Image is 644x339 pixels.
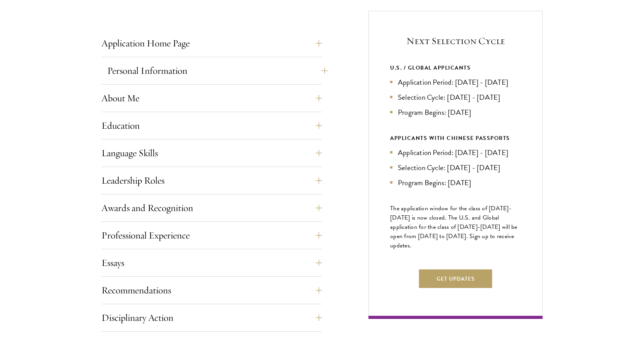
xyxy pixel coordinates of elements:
[101,226,322,245] button: Professional Experience
[101,281,322,300] button: Recommendations
[390,77,521,88] li: Application Period: [DATE] - [DATE]
[101,254,322,272] button: Essays
[390,204,517,250] span: The application window for the class of [DATE]-[DATE] is now closed. The U.S. and Global applicat...
[107,61,328,80] button: Personal Information
[390,92,521,103] li: Selection Cycle: [DATE] - [DATE]
[390,147,521,158] li: Application Period: [DATE] - [DATE]
[101,144,322,162] button: Language Skills
[101,116,322,135] button: Education
[101,34,322,53] button: Application Home Page
[390,107,521,118] li: Program Begins: [DATE]
[101,308,322,327] button: Disciplinary Action
[101,171,322,190] button: Leadership Roles
[390,63,521,73] div: U.S. / GLOBAL APPLICANTS
[101,199,322,217] button: Awards and Recognition
[390,34,521,48] h5: Next Selection Cycle
[419,269,492,288] button: Get Updates
[390,177,521,188] li: Program Begins: [DATE]
[101,89,322,107] button: About Me
[390,162,521,173] li: Selection Cycle: [DATE] - [DATE]
[390,133,521,143] div: APPLICANTS WITH CHINESE PASSPORTS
